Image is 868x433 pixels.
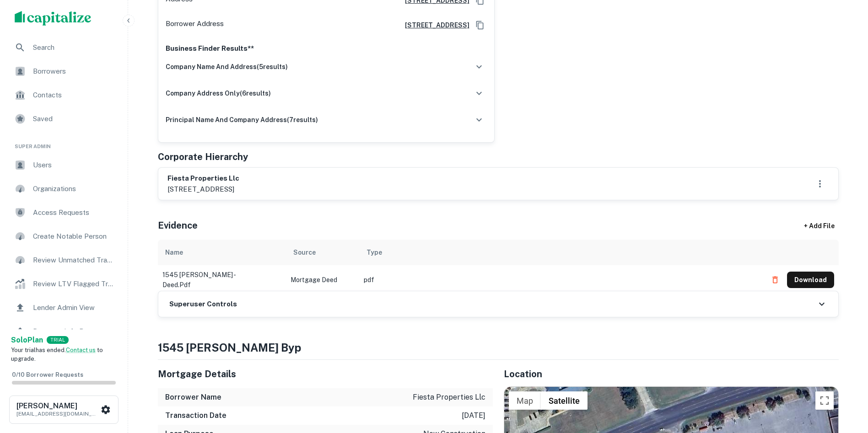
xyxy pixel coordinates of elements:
[7,154,120,176] a: Users
[504,367,839,381] h5: Location
[7,132,120,154] li: Super Admin
[541,391,588,410] button: Show satellite imagery
[7,321,120,342] a: Borrower Info Requests
[7,225,120,247] a: Create Notable Person
[66,347,96,353] a: Contact us
[7,108,120,130] a: Saved
[169,299,237,310] h6: Superuser Controls
[11,347,103,363] span: Your trial has ended. to upgrade.
[33,326,115,337] span: Borrower Info Requests
[158,150,248,164] h5: Corporate Hierarchy
[286,240,359,265] th: Source
[509,391,541,410] button: Show street map
[33,160,115,171] span: Users
[9,396,119,424] button: [PERSON_NAME][EMAIL_ADDRESS][DOMAIN_NAME]
[787,272,834,288] button: Download
[158,240,839,291] div: scrollable content
[33,42,115,53] span: Search
[33,90,115,101] span: Contacts
[33,207,115,218] span: Access Requests
[359,240,762,265] th: Type
[158,339,839,356] h4: 1545 [PERSON_NAME] byp
[7,60,120,82] a: Borrowers
[47,336,69,344] div: TRIAL
[166,18,224,32] p: Borrower Address
[15,11,92,26] img: capitalize-logo.png
[167,184,239,195] p: [STREET_ADDRESS]
[7,297,120,319] a: Lender Admin View
[165,392,221,403] h6: Borrower Name
[165,247,183,258] div: Name
[7,178,120,200] a: Organizations
[11,335,43,346] a: SoloPlan
[359,265,762,294] td: pdf
[167,173,239,184] h6: fiesta properties llc
[33,183,115,194] span: Organizations
[815,391,834,410] button: Toggle fullscreen view
[462,410,485,421] p: [DATE]
[16,410,99,418] p: [EMAIL_ADDRESS][DOMAIN_NAME]
[7,202,120,224] a: Access Requests
[158,367,493,381] h5: Mortgage Details
[33,255,115,266] span: Review Unmatched Transactions
[398,20,469,30] a: [STREET_ADDRESS]
[822,360,868,404] iframe: Chat Widget
[158,265,286,294] td: 1545 [PERSON_NAME] - deed.pdf
[12,371,83,378] span: 0 / 10 Borrower Requests
[33,302,115,313] span: Lender Admin View
[767,273,783,287] button: Delete file
[7,249,120,271] a: Review Unmatched Transactions
[7,273,120,295] a: Review LTV Flagged Transactions
[473,18,487,32] button: Copy Address
[7,37,120,59] a: Search
[33,66,115,77] span: Borrowers
[33,231,115,242] span: Create Notable Person
[11,336,43,344] strong: Solo Plan
[16,402,99,410] h6: [PERSON_NAME]
[367,247,382,258] div: Type
[166,43,487,54] p: Business Finder Results**
[293,247,316,258] div: Source
[158,219,198,232] h5: Evidence
[286,265,359,294] td: Mortgage Deed
[33,278,115,289] span: Review LTV Flagged Transactions
[166,88,271,98] h6: company address only ( 6 results)
[413,392,485,403] p: fiesta properties llc
[33,113,115,124] span: Saved
[158,240,286,265] th: Name
[166,115,318,125] h6: principal name and company address ( 7 results)
[787,218,852,234] div: + Add File
[166,62,288,72] h6: company name and address ( 5 results)
[7,84,120,106] a: Contacts
[165,410,226,421] h6: Transaction Date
